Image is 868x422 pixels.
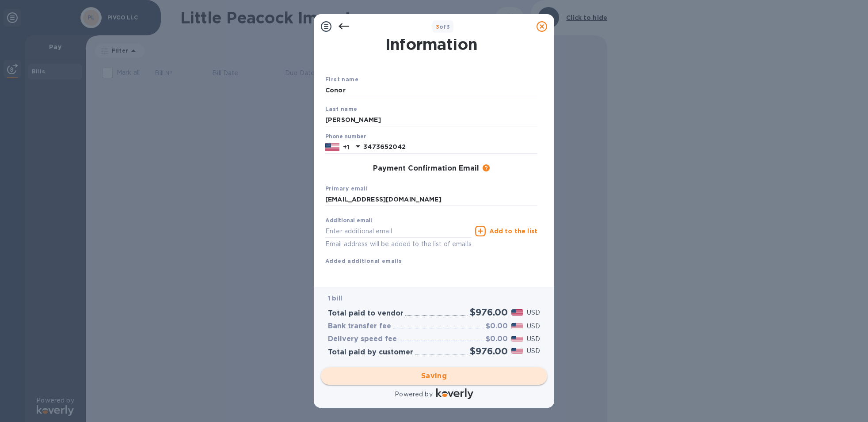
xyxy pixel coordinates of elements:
[325,76,358,83] b: First name
[395,390,432,399] p: Powered by
[373,164,479,173] h3: Payment Confirmation Email
[328,295,342,302] b: 1 bill
[486,322,508,331] h3: $0.00
[325,193,537,206] input: Enter your primary name
[511,323,523,329] img: USD
[436,23,439,30] span: 3
[527,346,540,356] p: USD
[325,218,372,224] label: Additional email
[325,16,537,53] h1: Payment Contact Information
[470,307,508,318] h2: $976.00
[325,113,537,126] input: Enter your last name
[436,388,473,399] img: Logo
[325,106,358,112] b: Last name
[527,308,540,317] p: USD
[328,348,413,357] h3: Total paid by customer
[489,228,537,235] u: Add to the list
[511,348,523,354] img: USD
[328,309,404,318] h3: Total paid to vendor
[470,346,508,357] h2: $976.00
[436,23,450,30] b: of 3
[527,322,540,331] p: USD
[527,335,540,344] p: USD
[511,309,523,316] img: USD
[486,335,508,343] h3: $0.00
[328,335,397,343] h3: Delivery speed fee
[328,322,391,331] h3: Bank transfer fee
[363,141,537,154] input: Enter your phone number
[325,239,472,249] p: Email address will be added to the list of emails
[343,143,349,152] p: +1
[325,84,537,97] input: Enter your first name
[325,142,339,152] img: US
[325,258,402,264] b: Added additional emails
[325,224,472,238] input: Enter additional email
[511,336,523,342] img: USD
[325,134,366,140] label: Phone number
[325,185,368,192] b: Primary email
